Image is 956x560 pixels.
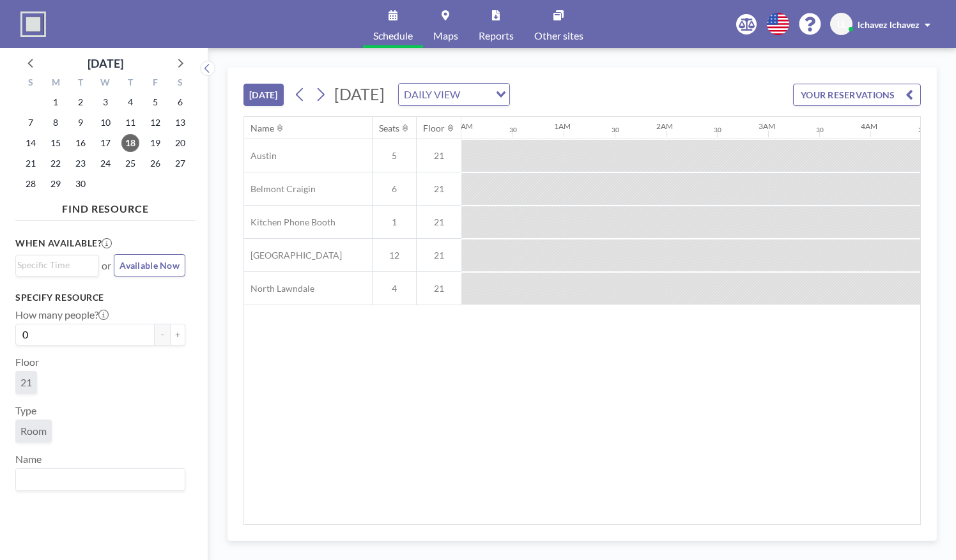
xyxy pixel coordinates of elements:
[373,283,416,294] span: 4
[399,84,509,105] div: Search for option
[612,126,619,134] div: 30
[373,250,416,261] span: 12
[20,376,32,389] span: 21
[15,292,185,303] h3: Specify resource
[88,54,123,72] div: [DATE]
[96,155,114,172] span: Wednesday, September 24, 2025
[714,126,721,134] div: 30
[96,134,114,152] span: Wednesday, September 17, 2025
[146,134,164,152] span: Friday, September 19, 2025
[244,216,335,228] span: Kitchen Phone Booth
[72,114,89,132] span: Tuesday, September 9, 2025
[243,84,284,106] button: [DATE]
[16,469,185,490] div: Search for option
[72,134,89,152] span: Tuesday, September 16, 2025
[96,114,114,132] span: Wednesday, September 10, 2025
[171,155,189,172] span: Saturday, September 27, 2025
[417,216,461,228] span: 21
[72,93,89,111] span: Tuesday, September 2, 2025
[15,356,39,368] label: Floor
[171,134,189,152] span: Saturday, September 20, 2025
[170,324,185,345] button: +
[16,255,98,275] div: Search for option
[121,114,139,132] span: Thursday, September 11, 2025
[22,175,40,193] span: Sunday, September 28, 2025
[837,19,846,30] span: LL
[171,93,189,111] span: Saturday, September 6, 2025
[68,75,93,92] div: T
[244,150,277,162] span: Austin
[20,425,47,437] span: Room
[15,453,42,465] label: Name
[96,93,114,111] span: Wednesday, September 3, 2025
[816,126,824,134] div: 30
[759,121,775,131] div: 3AM
[22,114,40,132] span: Sunday, September 7, 2025
[119,260,180,271] span: Available Now
[15,197,196,215] h4: FIND RESOURCE
[121,93,139,111] span: Thursday, September 4, 2025
[47,134,65,152] span: Monday, September 15, 2025
[143,75,167,92] div: F
[146,93,164,111] span: Friday, September 5, 2025
[47,93,65,111] span: Monday, September 1, 2025
[373,31,413,41] span: Schedule
[509,126,517,134] div: 30
[171,114,189,132] span: Saturday, September 13, 2025
[433,31,458,41] span: Maps
[17,471,178,488] input: Search for option
[373,150,416,162] span: 5
[918,126,926,134] div: 30
[146,114,164,132] span: Friday, September 12, 2025
[793,84,921,106] button: YOUR RESERVATIONS
[15,308,109,321] label: How many people?
[102,259,111,272] span: or
[251,123,274,134] div: Name
[417,183,461,195] span: 21
[244,183,316,195] span: Belmont Craigin
[167,75,192,92] div: S
[47,175,65,193] span: Monday, September 29, 2025
[464,86,488,103] input: Search for option
[417,283,461,294] span: 21
[17,258,91,272] input: Search for option
[479,31,514,41] span: Reports
[72,155,89,172] span: Tuesday, September 23, 2025
[93,75,118,92] div: W
[861,121,877,131] div: 4AM
[423,123,445,134] div: Floor
[22,155,40,172] span: Sunday, September 21, 2025
[47,114,65,132] span: Monday, September 8, 2025
[452,121,473,131] div: 12AM
[114,254,185,276] button: Available Now
[72,175,89,193] span: Tuesday, September 30, 2025
[155,324,170,345] button: -
[554,121,571,131] div: 1AM
[244,283,314,294] span: North Lawndale
[379,123,399,134] div: Seats
[22,134,40,152] span: Sunday, September 14, 2025
[146,155,164,172] span: Friday, September 26, 2025
[15,404,36,417] label: Type
[858,19,920,30] span: lchavez lchavez
[47,155,65,172] span: Monday, September 22, 2025
[121,134,139,152] span: Thursday, September 18, 2025
[43,75,68,92] div: M
[20,11,46,37] img: organization-logo
[19,75,43,92] div: S
[244,250,342,261] span: [GEOGRAPHIC_DATA]
[334,84,385,103] span: [DATE]
[417,250,461,261] span: 21
[401,86,463,103] span: DAILY VIEW
[118,75,143,92] div: T
[373,183,416,195] span: 6
[656,121,673,131] div: 2AM
[121,155,139,172] span: Thursday, September 25, 2025
[417,150,461,162] span: 21
[534,31,583,41] span: Other sites
[373,216,416,228] span: 1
